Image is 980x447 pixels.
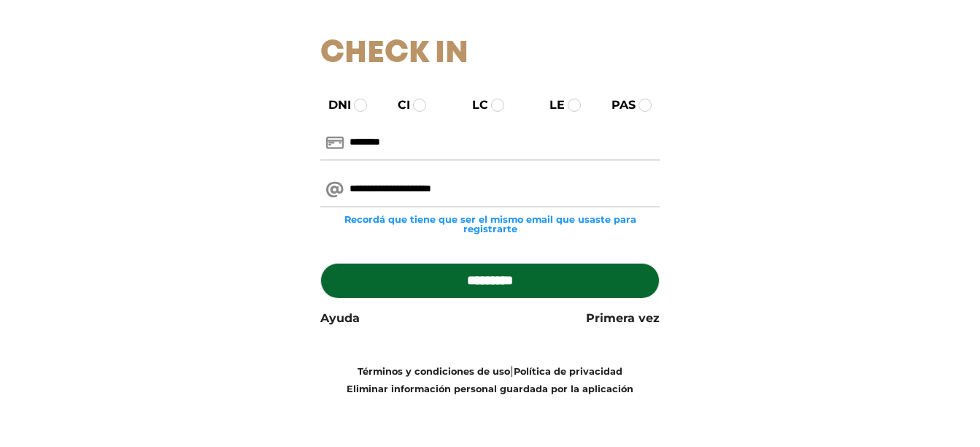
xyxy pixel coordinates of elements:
a: Ayuda [320,310,360,327]
label: LC [459,96,488,114]
a: Política de privacidad [514,366,622,377]
label: LE [536,96,565,114]
a: Términos y condiciones de uso [358,366,510,377]
h1: Check In [320,36,660,72]
label: CI [385,96,410,114]
label: PAS [598,96,636,114]
a: Eliminar información personal guardada por la aplicación [347,383,633,394]
div: | [309,362,671,397]
label: DNI [315,96,351,114]
small: Recordá que tiene que ser el mismo email que usaste para registrarte [320,215,660,234]
a: Primera vez [586,310,660,327]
